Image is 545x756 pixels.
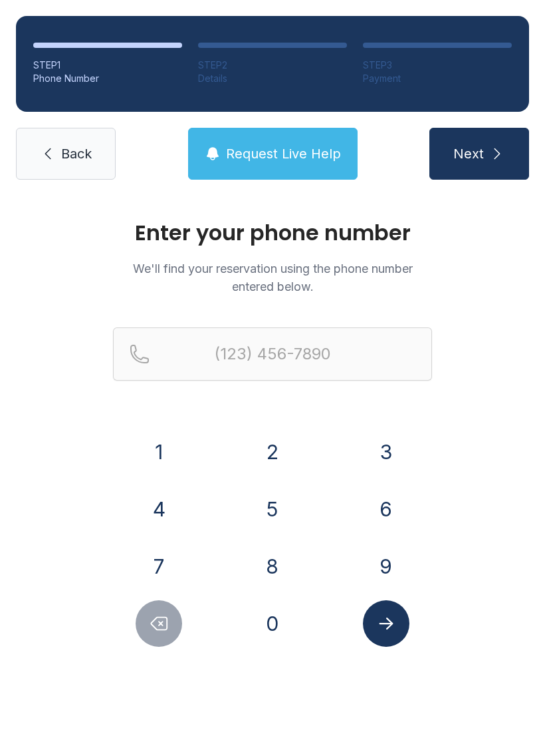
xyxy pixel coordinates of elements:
[113,327,432,381] input: Reservation phone number
[226,144,341,163] span: Request Live Help
[363,429,409,475] button: 3
[249,429,296,475] button: 2
[61,144,92,163] span: Back
[136,486,182,532] button: 4
[198,59,347,72] div: STEP 2
[363,59,512,72] div: STEP 3
[136,429,182,475] button: 1
[249,486,296,532] button: 5
[363,543,409,590] button: 9
[33,59,182,72] div: STEP 1
[363,72,512,85] div: Payment
[249,600,296,647] button: 0
[363,600,409,647] button: Submit lookup form
[136,543,182,590] button: 7
[198,72,347,85] div: Details
[249,543,296,590] button: 8
[363,486,409,532] button: 6
[453,144,484,163] span: Next
[33,72,182,85] div: Phone Number
[136,600,182,647] button: Delete number
[113,222,432,244] h1: Enter your phone number
[113,260,432,295] p: We'll find your reservation using the phone number entered below.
